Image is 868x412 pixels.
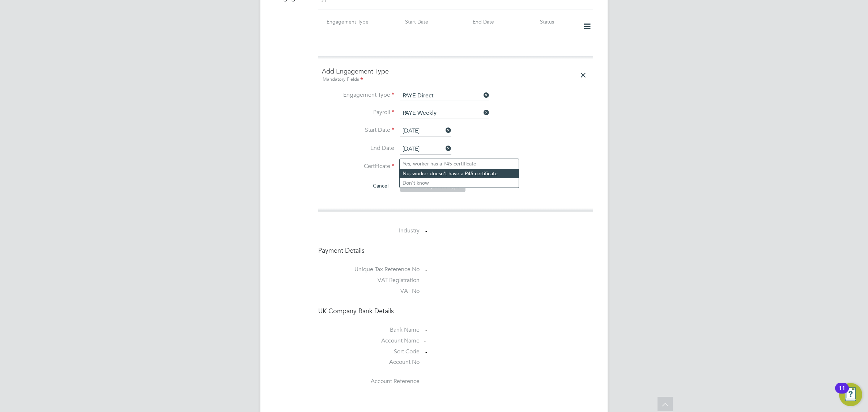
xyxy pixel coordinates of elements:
input: Search for... [400,108,489,118]
span: - [425,277,427,284]
li: Don't know [400,178,519,188]
h4: UK Company Bank Details [318,307,593,315]
input: Select one [400,126,451,136]
li: No, worker doesn't have a P45 certificate [400,169,519,178]
span: - [425,227,427,235]
label: Sort Code [318,348,420,356]
label: Industry [318,227,420,235]
span: - [425,266,427,273]
div: 11 [839,388,845,398]
h4: Payment Details [318,246,593,255]
label: Unique Tax Reference No [318,266,420,273]
label: Bank Name [318,326,420,334]
span: - [425,359,427,366]
input: Select one [400,144,451,155]
label: Account No [318,358,420,366]
button: Open Resource Center, 11 new notifications [839,383,862,406]
label: Engagement Type [327,18,369,25]
div: - [473,25,540,32]
label: Payroll [322,109,394,116]
div: Mandatory Fields [322,76,590,84]
h4: Add Engagement Type [322,67,590,83]
label: VAT Registration [318,277,420,284]
span: - [425,348,427,356]
label: Engagement Type [322,91,394,99]
label: Account Name [318,337,420,345]
button: Cancel [367,180,394,192]
span: - [425,378,427,385]
label: Account Reference [318,378,420,385]
li: Yes, worker has a P45 certificate [400,159,519,168]
label: VAT No [318,287,420,295]
div: - [327,25,394,32]
div: - [405,25,472,32]
label: Start Date [405,18,428,25]
div: - [424,337,493,345]
label: Status [540,18,554,25]
div: - [540,25,574,32]
input: Select one [400,91,489,101]
label: Start Date [322,126,394,134]
label: Certificate [322,163,394,170]
label: End Date [322,144,394,152]
span: - [425,327,427,334]
label: End Date [473,18,494,25]
span: - [425,288,427,295]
